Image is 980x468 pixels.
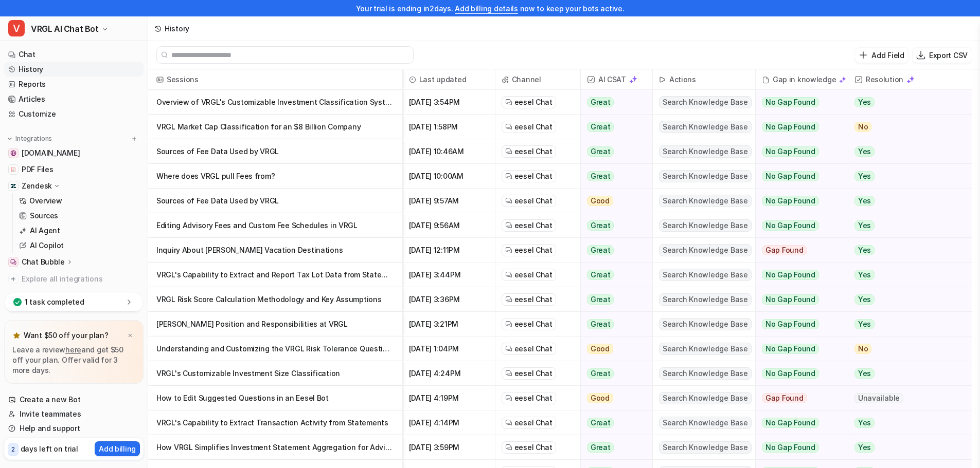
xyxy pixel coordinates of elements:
[505,395,512,402] img: eeselChat
[659,417,752,429] span: Search Knowledge Base
[11,445,15,454] p: 2
[756,410,840,435] button: No Gap Found
[8,274,19,284] img: explore all integrations
[505,294,553,305] a: eesel Chat
[587,319,614,329] span: Great
[659,219,752,232] span: Search Knowledge Base
[407,287,491,312] span: [DATE] 3:36PM
[407,115,491,139] span: [DATE] 1:58PM
[762,245,807,255] span: Gap Found
[22,271,139,287] span: Explore all integrations
[762,220,819,231] span: No Gap Found
[407,164,491,189] span: [DATE] 10:00AM
[854,368,875,379] span: Yes
[505,123,512,130] img: eeselChat
[756,336,840,361] button: No Gap Found
[756,164,840,189] button: No Gap Found
[848,115,962,139] button: No
[407,213,491,238] span: [DATE] 9:56AM
[659,367,752,380] span: Search Knowledge Base
[156,287,394,312] p: VRGL Risk Score Calculation Methodology and Key Assumptions
[514,97,553,107] span: eesel Chat
[156,312,394,336] p: [PERSON_NAME] Position and Responsibilities at VRGL
[156,238,394,263] p: Inquiry About [PERSON_NAME] Vacation Destinations
[854,319,875,329] span: Yes
[587,245,614,255] span: Great
[756,386,840,410] button: Gap Found
[514,196,553,206] span: eesel Chat
[24,330,109,341] p: Want $50 off your plan?
[165,23,189,34] div: History
[581,386,646,410] button: Good
[407,410,491,435] span: [DATE] 4:14PM
[854,171,875,181] span: Yes
[756,139,840,164] button: No Gap Found
[4,421,144,436] a: Help and support
[854,418,875,428] span: Yes
[455,4,518,13] a: Add billing details
[587,442,614,453] span: Great
[156,435,394,460] p: How VRGL Simplifies Investment Statement Aggregation for Advisors
[848,410,962,435] button: Yes
[848,361,962,386] button: Yes
[854,97,875,107] span: Yes
[854,220,875,231] span: Yes
[855,48,908,63] button: Add Field
[407,336,491,361] span: [DATE] 1:04PM
[587,196,613,206] span: Good
[505,344,553,354] a: eesel Chat
[156,386,394,410] p: How to Edit Suggested Questions in an Eesel Bot
[514,245,553,255] span: eesel Chat
[22,181,52,191] p: Zendesk
[587,97,614,107] span: Great
[505,197,512,204] img: eeselChat
[581,287,646,312] button: Great
[756,189,840,213] button: No Gap Found
[587,146,614,157] span: Great
[762,344,819,354] span: No Gap Found
[30,226,60,236] p: AI Agent
[15,223,144,238] a: AI Agent
[514,442,553,453] span: eesel Chat
[4,107,144,121] a: Customize
[15,194,144,208] a: Overview
[505,296,512,303] img: eeselChat
[587,344,613,354] span: Good
[659,145,752,158] span: Search Knowledge Base
[848,287,962,312] button: Yes
[131,135,138,142] img: menu_add.svg
[514,344,553,354] span: eesel Chat
[25,297,84,307] p: 1 task completed
[10,166,16,173] img: PDF Files
[505,148,512,155] img: eeselChat
[22,148,80,158] span: [DOMAIN_NAME]
[848,189,962,213] button: Yes
[12,331,21,340] img: star
[505,393,553,403] a: eesel Chat
[31,22,99,36] span: VRGL AI Chat Bot
[505,220,553,231] a: eesel Chat
[587,418,614,428] span: Great
[581,213,646,238] button: Great
[756,263,840,287] button: No Gap Found
[505,122,553,132] a: eesel Chat
[407,361,491,386] span: [DATE] 4:24PM
[854,294,875,305] span: Yes
[500,69,576,90] span: Channel
[659,441,752,454] span: Search Knowledge Base
[505,419,512,426] img: eeselChat
[587,270,614,280] span: Great
[659,293,752,306] span: Search Knowledge Base
[152,69,398,90] span: Sessions
[756,115,840,139] button: No Gap Found
[505,173,512,180] img: eeselChat
[848,90,962,115] button: Yes
[4,47,144,62] a: Chat
[587,294,614,305] span: Great
[505,270,553,280] a: eesel Chat
[587,122,614,132] span: Great
[659,121,752,133] span: Search Knowledge Base
[514,146,553,157] span: eesel Chat
[514,270,553,280] span: eesel Chat
[156,213,394,238] p: Editing Advisory Fees and Custom Fee Schedules in VRGL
